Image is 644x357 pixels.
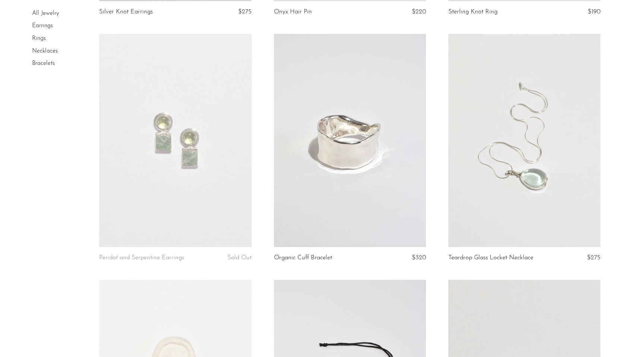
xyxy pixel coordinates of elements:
a: Earrings [32,23,53,29]
span: Sold Out [227,255,252,261]
span: $275 [238,9,252,15]
span: $275 [587,255,600,261]
span: $220 [412,9,426,15]
span: $190 [588,9,600,15]
a: Peridot and Serpentine Earrings [99,255,184,261]
a: Onyx Hair Pin [274,9,312,15]
a: Sterling Knot Ring [448,9,498,15]
a: All Jewelry [32,10,59,16]
span: $320 [412,255,426,261]
a: Organic Cuff Bracelet [274,255,332,261]
a: Silver Knot Earrings [99,9,153,15]
a: Teardrop Glass Locket Necklace [448,255,533,261]
a: Rings [32,35,46,41]
a: Bracelets [32,60,55,66]
a: Necklaces [32,48,58,54]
